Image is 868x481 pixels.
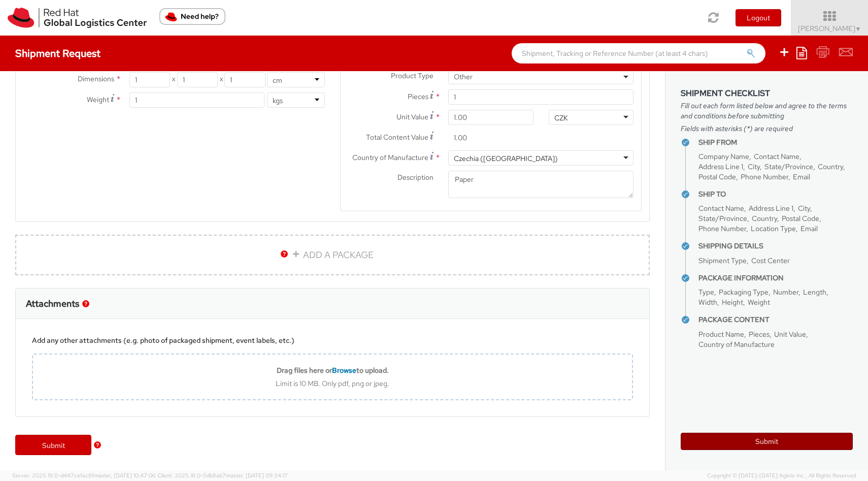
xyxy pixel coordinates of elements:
span: Description [397,173,433,182]
span: State/Province [764,162,813,171]
span: ▼ [855,25,861,33]
span: Country of Manufacture [698,340,775,349]
span: Packaging Type [719,287,769,297]
span: master, [DATE] 10:47:06 [94,472,156,479]
span: Other [454,72,628,81]
span: Country [752,214,777,223]
input: Shipment, Tracking or Reference Number (at least 4 chars) [512,43,765,63]
span: Postal Code [698,172,736,181]
h4: Package Content [698,316,853,324]
button: Logout [736,9,781,26]
span: Unit Value [396,112,428,121]
span: Postal Code [782,214,819,223]
span: Pieces [408,92,428,101]
button: Need help? [159,8,225,25]
div: Czechia ([GEOGRAPHIC_DATA]) [454,153,558,164]
a: Submit [15,435,91,455]
span: Cost Center [751,256,790,265]
span: Country of Manufacture [352,153,428,162]
h4: Shipping Details [698,242,853,250]
h3: Shipment Checklist [681,89,853,98]
span: Client: 2025.18.0-5db8ab7 [157,472,288,479]
div: Add any other attachments (e.g. photo of packaged shipment, event labels, etc.) [32,335,633,345]
span: Height [722,298,743,307]
h4: Ship From [698,139,853,146]
span: Unit Value [774,330,806,339]
span: Company Name [698,152,749,161]
button: Submit [681,433,853,450]
span: Fields with asterisks (*) are required [681,123,853,134]
span: Server: 2025.19.0-d447cefac8f [12,472,156,479]
div: CZK [554,113,568,123]
span: Email [800,224,818,233]
span: Address Line 1 [698,162,743,171]
div: Limit is 10 MB. Only pdf, png or jpeg. [33,379,632,388]
span: Number [773,287,798,297]
span: Copyright © [DATE]-[DATE] Agistix Inc., All Rights Reserved [707,472,856,480]
span: Product Type [391,71,433,80]
b: Drag files here or to upload. [277,366,389,375]
span: Other [448,69,633,84]
span: Pieces [749,330,770,339]
span: Location Type [751,224,796,233]
span: Weight [87,95,109,104]
span: master, [DATE] 09:34:17 [226,472,288,479]
span: X [218,72,224,87]
span: Product Name [698,330,744,339]
span: City [798,204,810,213]
a: ADD A PACKAGE [15,235,650,275]
h4: Ship To [698,190,853,198]
input: Height [224,72,265,87]
span: Shipment Type [698,256,747,265]
span: Contact Name [754,152,799,161]
span: Phone Number [741,172,788,181]
span: Phone Number [698,224,746,233]
img: rh-logistics-00dfa346123c4ec078e1.svg [8,8,147,28]
span: State/Province [698,214,747,223]
h3: Attachments [26,299,79,309]
span: Weight [748,298,770,307]
span: X [170,72,177,87]
span: Browse [332,366,356,375]
span: Total Content Value [366,133,428,142]
span: Contact Name [698,204,744,213]
span: City [748,162,760,171]
span: Fill out each form listed below and agree to the terms and conditions before submitting [681,101,853,121]
span: Address Line 1 [749,204,793,213]
span: Dimensions [78,74,114,83]
span: Length [803,287,826,297]
input: Width [177,72,218,87]
input: Length [129,72,170,87]
span: Type [698,287,714,297]
h4: Shipment Request [15,48,101,59]
h4: Package Information [698,274,853,282]
span: Width [698,298,717,307]
span: Email [793,172,810,181]
span: Country [818,162,843,171]
span: [PERSON_NAME] [798,24,861,33]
